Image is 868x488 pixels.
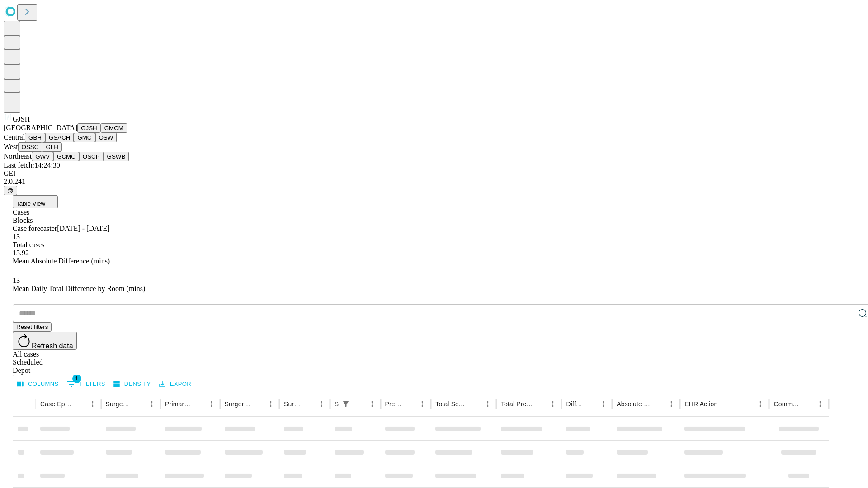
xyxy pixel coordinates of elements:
div: Case Epic Id [40,400,73,408]
div: Primary Service [165,400,191,408]
button: Menu [665,398,678,410]
span: Total cases [13,241,44,249]
button: Select columns [15,377,61,391]
button: OSSC [18,142,42,152]
div: Total Scheduled Duration [435,400,468,408]
button: Sort [353,398,366,410]
button: Sort [74,398,86,410]
span: Central [4,133,25,141]
button: Sort [585,398,597,410]
button: Sort [469,398,481,410]
span: Mean Absolute Difference (mins) [13,257,110,265]
button: Show filters [340,398,352,410]
button: GMCM [101,123,127,133]
button: Menu [146,398,158,410]
div: Total Predicted Duration [501,400,533,408]
button: Menu [366,398,378,410]
button: Show filters [65,377,108,391]
button: GSACH [45,133,74,142]
div: Scheduled In Room Duration [335,400,339,408]
span: 13.92 [13,249,29,257]
span: Last fetch: 14:24:30 [4,161,60,169]
span: GJSH [13,115,30,123]
span: Northeast [4,152,32,160]
div: 1 active filter [340,398,352,410]
button: Reset filters [13,322,52,332]
button: Sort [718,398,731,410]
span: 13 [13,233,20,240]
div: Difference [566,400,584,408]
div: Surgeon Name [106,400,132,408]
button: Export [157,377,197,391]
button: GLH [42,142,61,152]
button: Sort [133,398,146,410]
button: GSWB [104,152,129,161]
button: GCMC [53,152,79,161]
button: Sort [534,398,547,410]
span: 1 [72,374,81,383]
button: OSCP [79,152,104,161]
button: Sort [302,398,315,410]
button: Table View [13,195,58,208]
span: West [4,143,18,150]
span: [DATE] - [DATE] [57,225,109,232]
button: Menu [754,398,767,410]
div: Predicted In Room Duration [385,400,403,408]
button: Refresh data [13,332,77,350]
span: Refresh data [32,342,73,350]
div: Surgery Name [225,400,251,408]
div: EHR Action [684,400,717,408]
button: Menu [597,398,610,410]
button: Menu [547,398,559,410]
button: Menu [315,398,328,410]
button: Density [111,377,153,391]
button: Menu [416,398,429,410]
button: Sort [801,398,814,410]
button: Sort [252,398,264,410]
button: Menu [264,398,277,410]
div: Comments [774,400,800,408]
button: Menu [814,398,826,410]
span: Case forecaster [13,225,57,232]
button: Menu [86,398,99,410]
span: Mean Daily Total Difference by Room (mins) [13,285,145,292]
button: Sort [193,398,205,410]
button: Sort [652,398,665,410]
button: Sort [403,398,416,410]
span: [GEOGRAPHIC_DATA] [4,124,77,131]
button: Menu [205,398,218,410]
span: @ [7,187,14,194]
button: GBH [25,133,45,142]
button: GJSH [77,123,101,133]
div: Absolute Difference [617,400,651,408]
span: Reset filters [16,324,48,330]
div: Surgery Date [284,400,302,408]
button: Menu [481,398,494,410]
span: 13 [13,277,20,284]
span: Table View [16,200,45,207]
button: GWV [32,152,53,161]
button: GMC [74,133,95,142]
button: OSW [95,133,117,142]
button: @ [4,186,17,195]
div: GEI [4,169,864,178]
div: 2.0.241 [4,178,864,186]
